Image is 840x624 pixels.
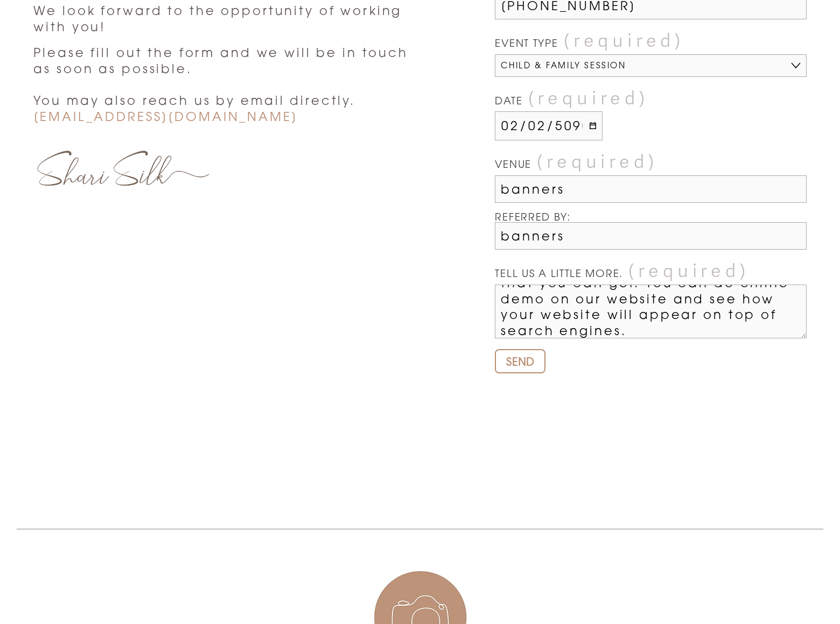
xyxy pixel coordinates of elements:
span: Please fill out the form and we will be in touch as soon as possible. You may also reach us by em... [33,45,413,108]
select: EVENT TYPE [495,54,806,77]
span: [EMAIL_ADDRESS][DOMAIN_NAME] [33,109,298,124]
input: Who do we say thank you to? [495,222,806,250]
span: VENUE [495,161,531,167]
span: TELL US A LITTLE MORE. [495,270,623,276]
button: SENDSEND [495,349,545,373]
span: (required) [564,30,684,52]
span: (required) [537,151,657,173]
span: DATE [495,97,522,103]
span: We look forward to the opportunity of working with you! [33,3,407,34]
span: REFERRED BY: [495,214,571,219]
span: (required) [628,260,749,282]
textarea: We can place your website banner on top position in search engines when someone searches your key... [495,285,806,338]
span: (required) [528,88,649,110]
span: EVENT TYPE [495,40,558,46]
span: SEND [506,354,534,368]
